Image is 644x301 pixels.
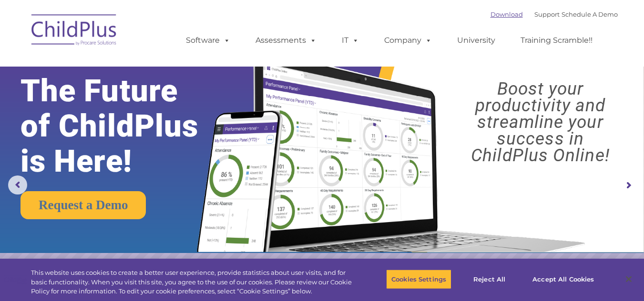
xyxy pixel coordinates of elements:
button: Accept All Cookies [527,269,599,289]
a: Schedule A Demo [562,10,618,18]
a: Download [491,10,523,18]
a: Request a Demo [20,191,146,219]
span: Last name [133,63,162,70]
a: IT [332,31,368,50]
a: Assessments [246,31,326,50]
rs-layer: The Future of ChildPlus is Here! [20,73,226,179]
a: Support [534,10,560,18]
button: Close [618,269,639,290]
a: Company [375,31,441,50]
a: Training Scramble!! [511,31,602,50]
a: Software [176,31,240,50]
a: University [448,31,505,50]
div: This website uses cookies to create a better user experience, provide statistics about user visit... [31,268,354,296]
span: Phone number [133,102,173,109]
button: Reject All [460,269,519,289]
font: | [491,10,618,18]
img: ChildPlus by Procare Solutions [27,8,122,55]
rs-layer: Boost your productivity and streamline your success in ChildPlus Online! [445,80,636,164]
button: Cookies Settings [386,269,451,289]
